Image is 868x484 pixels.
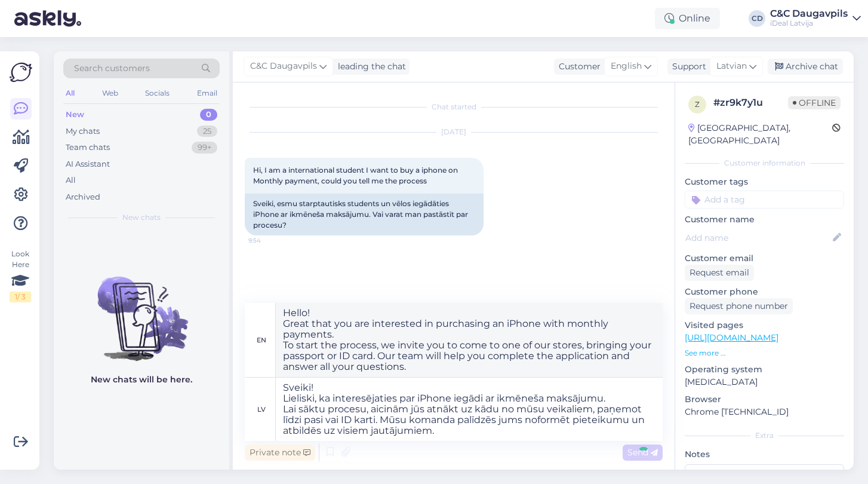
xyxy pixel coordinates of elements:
[770,9,848,19] div: C&C Daugavpils
[716,60,747,73] span: Latvian
[66,174,76,186] div: All
[685,286,844,298] p: Customer phone
[770,9,861,28] a: C&C DaugavpilsiDeal Latvija
[74,62,150,75] span: Search customers
[685,298,793,314] div: Request phone number
[143,85,172,101] div: Socials
[100,85,121,101] div: Web
[245,194,484,235] div: Sveiki, esmu starptautisks students un vēlos iegādāties iPhone ar ikmēneša maksājumu. Vai varat m...
[685,158,844,169] div: Customer information
[770,19,848,28] div: iDeal Latvija
[245,102,663,112] div: Chat started
[685,191,844,209] input: Add a tag
[685,376,844,388] p: [MEDICAL_DATA]
[253,166,460,185] span: Hi, I am a international student I want to buy a iphone on Monthly payment, could you tell me the...
[685,176,844,188] p: Customer tags
[54,255,229,363] img: No chats
[749,10,765,27] div: CD
[667,60,706,73] div: Support
[685,231,830,244] input: Add name
[685,252,844,265] p: Customer email
[66,142,110,154] div: Team chats
[10,292,31,302] div: 1 / 3
[122,212,161,223] span: New chats
[685,393,844,406] p: Browser
[197,125,217,137] div: 25
[685,348,844,359] p: See more ...
[66,125,100,137] div: My chats
[554,60,601,73] div: Customer
[685,213,844,226] p: Customer name
[200,109,217,121] div: 0
[245,127,663,137] div: [DATE]
[685,406,844,418] p: Chrome [TECHNICAL_ID]
[685,319,844,332] p: Visited pages
[66,109,84,121] div: New
[688,122,832,147] div: [GEOGRAPHIC_DATA], [GEOGRAPHIC_DATA]
[66,191,100,203] div: Archived
[611,60,642,73] span: English
[685,430,844,441] div: Extra
[685,448,844,461] p: Notes
[66,158,110,170] div: AI Assistant
[695,100,700,109] span: z
[685,265,754,281] div: Request email
[195,85,220,101] div: Email
[333,60,406,73] div: leading the chat
[788,96,841,109] span: Offline
[192,142,217,154] div: 99+
[10,249,31,302] div: Look Here
[250,60,317,73] span: C&C Daugavpils
[248,236,293,245] span: 9:54
[63,85,77,101] div: All
[655,8,720,29] div: Online
[685,332,778,343] a: [URL][DOMAIN_NAME]
[10,61,32,84] img: Askly Logo
[713,96,788,110] div: # zr9k7y1u
[91,373,192,386] p: New chats will be here.
[768,59,843,75] div: Archive chat
[685,363,844,376] p: Operating system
